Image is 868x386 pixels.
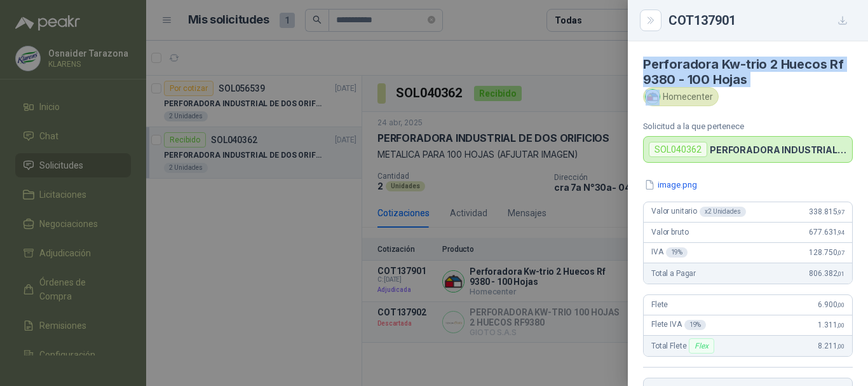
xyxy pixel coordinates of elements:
span: 677.631 [809,228,844,237]
span: ,97 [837,209,844,216]
span: ,01 [837,270,844,277]
div: COT137901 [668,10,853,31]
span: Total a Pagar [651,269,696,278]
span: Flete [651,300,668,309]
div: x 2 Unidades [700,207,746,217]
span: 338.815 [809,207,844,216]
button: image.png [643,178,698,191]
span: ,00 [837,343,844,350]
span: ,94 [837,229,844,236]
img: Company Logo [646,90,660,104]
span: 1.311 [818,321,844,329]
span: Total Flete [651,338,717,354]
span: 806.382 [809,269,844,278]
div: Flex [689,338,714,354]
span: 6.900 [818,300,844,309]
span: Valor bruto [651,228,688,237]
p: Solicitud a la que pertenece [643,121,853,131]
div: 19 % [684,320,707,330]
span: ,00 [837,322,844,329]
button: Close [643,13,658,28]
span: ,00 [837,301,844,308]
p: PERFORADORA INDUSTRIAL DE DOS ORIFICIOS [710,144,847,155]
h4: Perforadora Kw-trio 2 Huecos Rf 9380 - 100 Hojas [643,57,853,87]
div: 19 % [666,247,688,258]
span: 8.211 [818,341,844,350]
div: SOL040362 [649,142,707,157]
span: 128.750 [809,248,844,257]
div: Homecenter [643,87,719,106]
span: Flete IVA [651,320,706,330]
span: Valor unitario [651,207,746,217]
span: IVA [651,247,688,258]
span: ,07 [837,249,844,256]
